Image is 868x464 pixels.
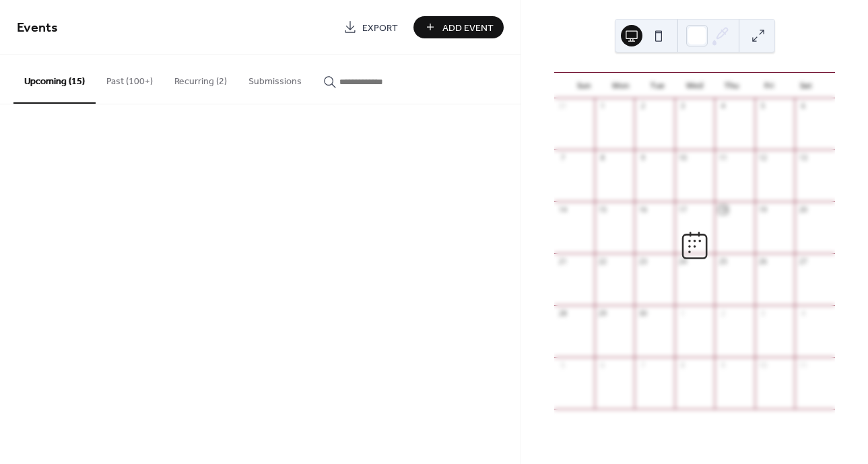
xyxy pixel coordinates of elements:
span: Export [362,21,398,35]
div: 16 [638,205,648,215]
div: Mon [602,73,639,98]
div: 12 [758,154,768,163]
div: 9 [638,154,648,163]
div: 30 [638,308,648,318]
div: 15 [598,205,607,215]
div: 28 [558,308,568,318]
div: 4 [719,102,728,111]
div: 26 [758,257,768,266]
div: 10 [758,360,768,370]
div: 4 [799,308,808,318]
span: Events [17,15,58,41]
div: Sun [565,73,602,98]
div: 2 [638,102,648,111]
span: Add Event [442,21,494,35]
button: Add Event [413,16,504,38]
button: Submissions [238,55,312,102]
button: Past (100+) [96,55,164,102]
div: 10 [678,154,688,163]
div: 6 [799,102,808,111]
div: 8 [598,154,607,163]
div: 2 [719,308,728,318]
div: Tue [639,73,676,98]
div: 24 [678,257,688,266]
div: 11 [719,154,728,163]
div: 1 [598,102,607,111]
div: 3 [678,102,688,111]
div: 5 [558,360,568,370]
div: 1 [678,308,688,318]
div: 9 [719,360,728,370]
div: 13 [799,154,808,163]
div: 19 [758,205,768,215]
div: 25 [719,257,728,266]
a: Export [333,16,408,38]
div: 5 [758,102,768,111]
div: 18 [719,205,728,215]
button: Upcoming (15) [13,55,96,104]
div: 3 [758,308,768,318]
div: Sat [787,73,824,98]
div: 7 [638,360,648,370]
div: 20 [799,205,808,215]
div: 8 [678,360,688,370]
div: 21 [558,257,568,266]
div: 22 [598,257,607,266]
div: Thu [713,73,750,98]
div: 31 [558,102,568,111]
div: Wed [676,73,713,98]
div: 23 [638,257,648,266]
div: 6 [598,360,607,370]
div: Fri [750,73,787,98]
div: 11 [799,360,808,370]
div: 7 [558,154,568,163]
div: 29 [598,308,607,318]
div: 17 [678,205,688,215]
button: Recurring (2) [164,55,238,102]
div: 14 [558,205,568,215]
div: 27 [799,257,808,266]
